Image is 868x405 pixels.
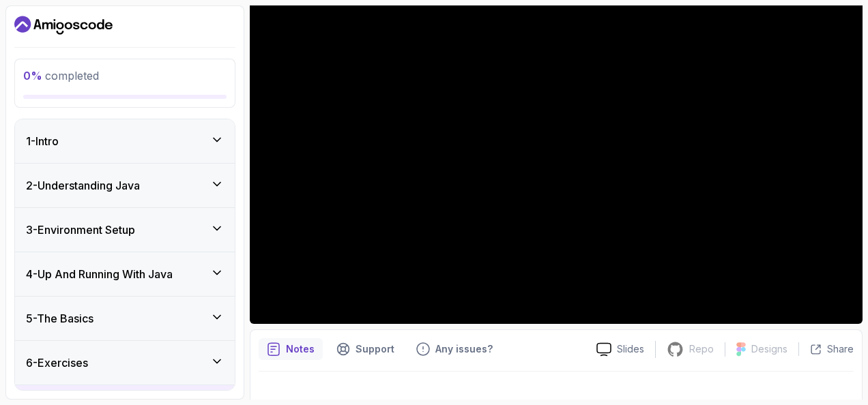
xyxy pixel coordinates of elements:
[15,297,235,340] button: 5-The Basics
[259,338,323,360] button: notes button
[798,342,854,356] button: Share
[356,342,394,356] p: Support
[408,338,501,360] button: Feedback button
[15,252,235,296] button: 4-Up And Running With Java
[26,266,173,282] h3: 4 - Up And Running With Java
[26,222,135,238] h3: 3 - Environment Setup
[26,133,59,149] h3: 1 - Intro
[827,342,854,356] p: Share
[23,69,99,82] span: completed
[15,341,235,385] button: 6-Exercises
[328,338,403,360] button: Support button
[585,342,655,357] a: Slides
[751,342,787,356] p: Designs
[26,310,93,327] h3: 5 - The Basics
[435,342,493,356] p: Any issues?
[26,355,88,371] h3: 6 - Exercises
[15,208,235,252] button: 3-Environment Setup
[617,342,644,356] p: Slides
[23,69,42,82] span: 0 %
[15,164,235,207] button: 2-Understanding Java
[15,119,235,163] button: 1-Intro
[689,342,714,356] p: Repo
[26,177,140,194] h3: 2 - Understanding Java
[14,14,113,36] a: Dashboard
[286,342,315,356] p: Notes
